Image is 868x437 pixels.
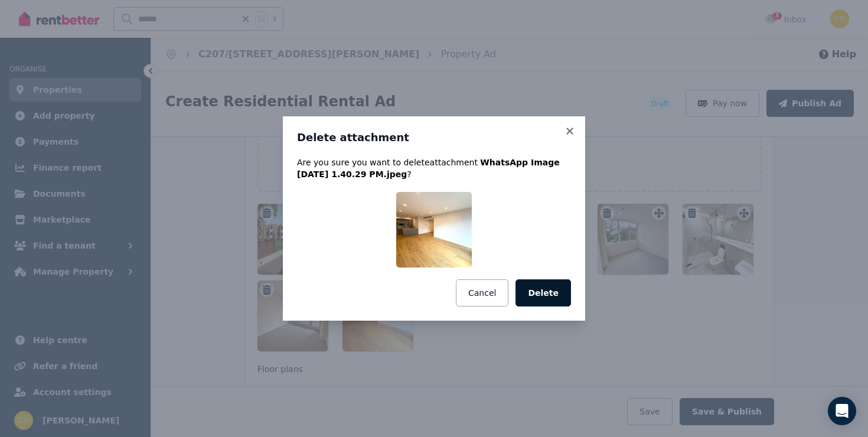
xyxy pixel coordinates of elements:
p: Are you sure you want to delete attachment ? [297,156,571,180]
button: Delete [515,279,571,306]
img: WhatsApp Image 2025-08-19 at 1.40.29 PM.jpeg [396,192,472,268]
button: Cancel [456,279,508,306]
h3: Delete attachment [297,131,571,145]
div: Open Intercom Messenger [828,397,856,425]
